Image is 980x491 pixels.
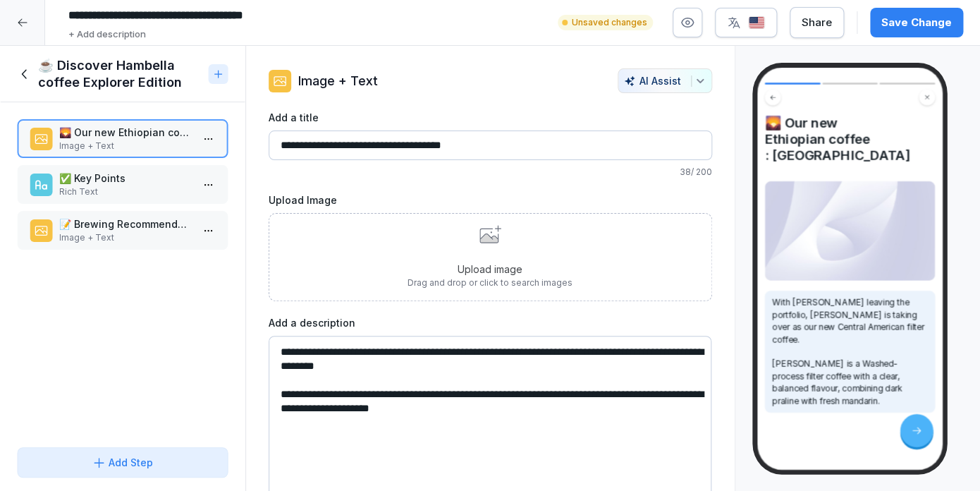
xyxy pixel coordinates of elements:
label: Add a title [269,110,712,125]
p: 38 / 200 [269,166,712,178]
p: + Add description [68,28,146,42]
button: Save Change [870,8,963,37]
img: us.svg [748,16,765,30]
img: Image and Text preview image [764,181,935,280]
div: Add Step [92,455,153,470]
p: Image + Text [59,140,192,152]
p: Drag and drop or click to search images [408,277,572,289]
p: 📝 Brewing Recommendation [59,217,192,231]
div: 🌄 Our new Ethiopian coffee : [GEOGRAPHIC_DATA]Image + Text [17,119,228,158]
p: ✅ Key Points [59,171,192,186]
div: ✅ Key PointsRich Text [17,165,228,204]
p: Image + Text [59,231,192,244]
p: Image + Text [298,71,378,90]
button: Share [790,7,844,38]
label: Add a description [269,315,712,330]
div: 📝 Brewing RecommendationImage + Text [17,211,228,250]
button: Add Step [17,447,228,478]
p: Upload image [408,262,572,277]
h4: 🌄 Our new Ethiopian coffee : [GEOGRAPHIC_DATA] [764,115,935,163]
button: AI Assist [618,68,712,93]
p: Unsaved changes [572,16,647,29]
div: Share [802,15,832,30]
h1: ☕ Discover Hambella coffee Explorer Edition [38,57,203,91]
p: Rich Text [59,186,192,198]
div: Save Change [881,15,952,30]
p: 🌄 Our new Ethiopian coffee : [GEOGRAPHIC_DATA] [59,125,192,140]
div: AI Assist [624,75,706,87]
label: Upload Image [269,193,712,207]
p: With [PERSON_NAME] leaving the portfolio, [PERSON_NAME] is taking over as our new Central America... [772,296,927,407]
